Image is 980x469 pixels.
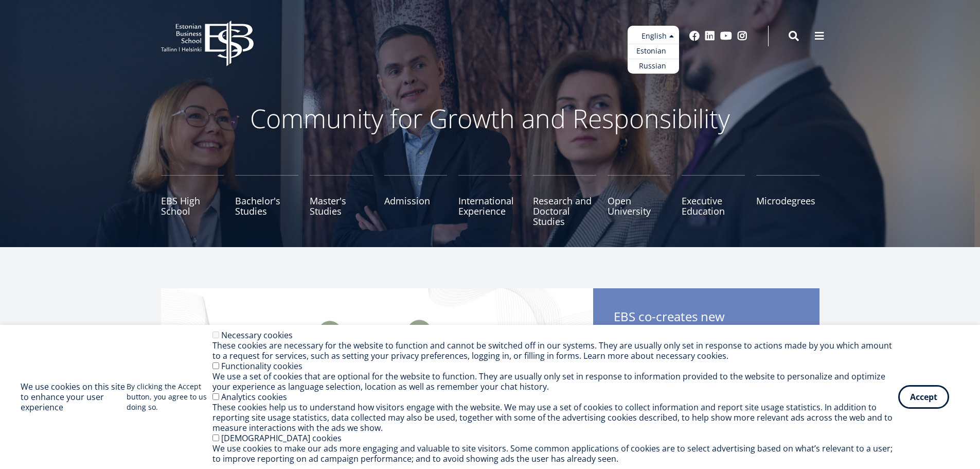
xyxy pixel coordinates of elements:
a: International Experience [458,175,522,227]
button: Accept [898,385,949,409]
span: Sustainability Toolkit for Startups [614,324,799,340]
a: Admission [384,175,448,227]
div: These cookies are necessary for the website to function and cannot be switched off in our systems... [212,340,898,361]
a: Instagram [737,31,747,41]
label: Necessary cookies [221,329,293,341]
p: Community for Growth and Responsibility [218,103,763,134]
a: Estonian [628,44,679,59]
a: Linkedin [705,31,715,41]
a: EBS High School [161,175,224,227]
div: These cookies help us to understand how visitors engage with the website. We may use a set of coo... [212,402,898,433]
div: We use cookies to make our ads more engaging and valuable to site visitors. Some common applicati... [212,443,898,464]
p: By clicking the Accept button, you agree to us doing so. [127,381,212,412]
label: Analytics cookies [221,391,287,403]
a: Youtube [720,31,732,41]
label: [DEMOGRAPHIC_DATA] cookies [221,432,342,444]
div: We use a set of cookies that are optional for the website to function. They are usually only set ... [212,371,898,392]
a: Facebook [689,31,700,41]
a: Research and Doctoral Studies [533,175,596,227]
h2: We use cookies on this site to enhance your user experience [21,381,127,412]
a: Russian [628,59,679,74]
a: Open University [608,175,671,227]
a: Microdegrees [756,175,819,227]
a: Executive Education [682,175,745,227]
span: EBS co-creates new [614,309,799,343]
a: Master's Studies [310,175,373,227]
a: Bachelor's Studies [235,175,298,227]
label: Functionality cookies [221,360,302,372]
